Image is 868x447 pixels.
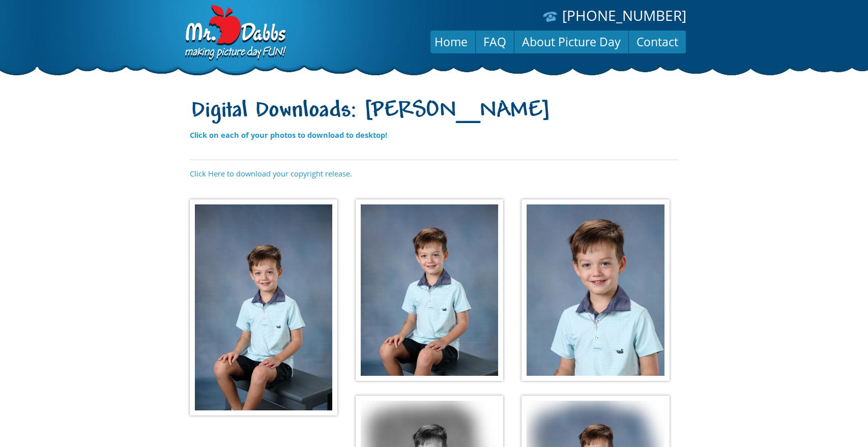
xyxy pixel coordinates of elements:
[190,130,387,140] strong: Click on each of your photos to download to desktop!
[190,168,352,178] a: Click Here to download your copyright release.
[190,98,678,125] h1: Digital Downloads: [PERSON_NAME]
[629,29,686,54] a: Contact
[562,6,686,25] a: [PHONE_NUMBER]
[514,29,628,54] a: About Picture Day
[476,29,514,54] a: FAQ
[356,199,503,381] img: 5736e928511a7483411b1d.jpg
[427,29,475,54] a: Home
[522,199,669,381] img: 4095205167e5482fe308c7.jpg
[182,5,287,62] img: Dabbs Company
[190,199,337,415] img: a802bd043f6486e0ecf6b1.jpg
